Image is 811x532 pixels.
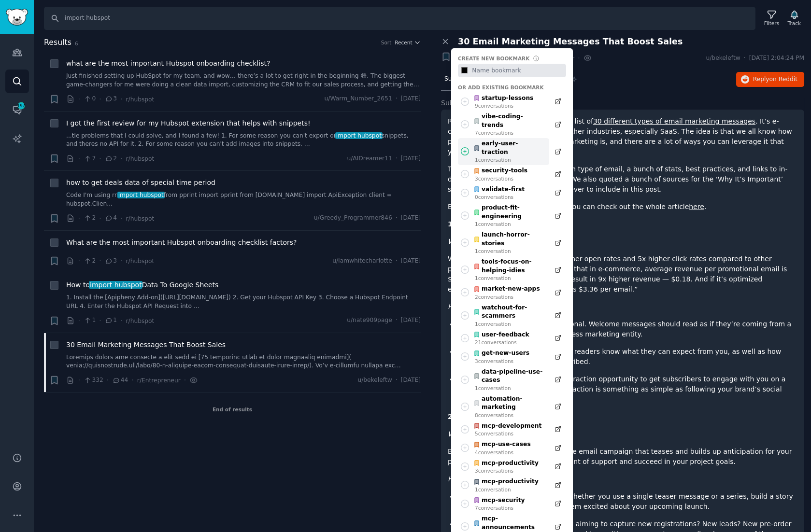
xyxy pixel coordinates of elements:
[396,257,398,266] span: ·
[441,98,512,108] span: Submission Contents
[84,95,96,103] span: 0
[66,191,421,208] a: Code I'm using rnimport hubspotfrom pprint import pprint from [DOMAIN_NAME] import ApiException c...
[99,213,101,224] span: ·
[314,214,392,223] span: u/Greedy_Programmer846
[448,447,797,467] p: By creating an alluring and irresistible email campaign that teases and builds up anticipation fo...
[401,316,421,325] span: [DATE]
[325,95,392,103] span: u/Warm_Number_2651
[448,116,797,157] p: Recently helped put together a huge list of . It’s e-commerce focused but relevant to other indus...
[473,515,544,532] div: mcp-announcements
[448,202,797,212] p: Below is the TL;DR of each section. You can check out the whole article .
[448,220,515,228] strong: 1. Welcome Email
[44,37,71,49] span: Results
[749,54,804,63] span: [DATE] 2:04:24 PM
[107,375,109,385] span: ·
[335,132,383,139] span: import hubspot
[473,349,530,358] div: get-new-users
[137,377,181,384] span: r/Entrepreneur
[105,214,117,223] span: 4
[473,140,544,156] div: early-user-traction
[593,117,755,125] a: 30 different types of email marketing messages
[78,375,80,385] span: ·
[458,84,566,91] div: Or add existing bookmark
[457,374,797,405] p: Include a CTA. Take this initial interaction opportunity to get subscribers to engage with you on...
[764,20,779,27] div: Filters
[84,154,96,163] span: 7
[448,164,797,195] p: The article includes examples of each type of email, a bunch of stats, best practices, and links ...
[84,376,103,385] span: 332
[458,55,529,62] div: Create new bookmark
[788,20,801,27] div: Track
[396,154,398,163] span: ·
[131,375,133,385] span: ·
[347,154,392,163] span: u/AIDreamer11
[475,412,544,419] div: 8 conversation s
[473,477,539,486] div: mcp-productivity
[66,340,226,350] span: 30 Email Marketing Messages That Boost Sales
[458,37,683,47] span: 30 Email Marketing Messages That Boost Sales
[736,72,804,87] button: Replyon Reddit
[99,256,101,266] span: ·
[448,303,490,310] em: How to Do It
[395,39,412,46] span: Recent
[66,238,297,248] a: What are the most important Hubspot onboarding checklist factors?
[473,368,544,385] div: data-pipeline-use-cases
[120,256,122,266] span: ·
[99,316,101,326] span: ·
[105,95,117,103] span: 3
[744,54,746,63] span: ·
[126,96,154,103] span: r/hubspot
[689,203,704,210] a: here
[457,491,797,512] p: Create a story for your product. Whether you use a single teaser message or a series, build a sto...
[120,94,122,104] span: ·
[475,294,540,300] div: 2 conversation s
[401,376,421,385] span: [DATE]
[475,486,539,493] div: 1 conversation
[66,280,218,290] span: How to Data To Google Sheets
[66,132,421,149] a: ...tle problems that I could solve, and I found a few! 1. For some reason you can't export orimpo...
[17,102,26,109] span: 197
[401,95,421,103] span: [DATE]
[78,256,80,266] span: ·
[44,392,421,426] div: End of results
[401,257,421,266] span: [DATE]
[475,156,544,163] div: 1 conversation
[126,258,154,265] span: r/hubspot
[66,58,270,69] a: what are the most important Hubspot onboarding checklist?
[126,155,154,162] span: r/hubspot
[66,178,215,188] span: how to get deals data of special time period
[395,39,421,46] button: Recent
[66,294,421,310] a: 1. Install the [Apipheny Add-on]([URL][DOMAIN_NAME]) 2. Get your Hubspot API Key 3. Choose a Hubs...
[448,475,490,483] em: How to Do It
[448,254,797,294] p: Welcome emails result in in ““4x higher open rates and 5x higher click rates compared to other pr...
[78,94,80,104] span: ·
[357,376,392,385] span: u/bekeleftw
[457,347,797,367] p: Use your welcome message to let readers know what they can expect from you, as well as how they’l...
[66,72,421,89] a: Just finished setting up HubSpot for my team, and wow… there’s a lot to get right in the beginnin...
[475,385,544,392] div: 1 conversation
[332,257,392,266] span: u/Iamwhitecharlotte
[475,504,525,511] div: 7 conversation s
[6,9,28,26] img: GummySearch logo
[475,129,544,136] div: 7 conversation s
[473,112,544,129] div: vibe-coding-trends
[473,185,525,194] div: validate-first
[105,257,117,266] span: 3
[78,154,80,164] span: ·
[448,238,511,245] em: Why It’s Important
[66,353,421,370] a: Loremips dolors ame consecte a elit sedd ei [75 temporinc utlab et dolor magnaaliq enimadmi]( ven...
[706,54,740,63] span: u/bekeleftw
[473,331,529,339] div: user-feedback
[105,154,117,163] span: 2
[99,94,101,104] span: ·
[89,281,142,289] span: import hubspot
[473,258,544,275] div: tools-focus-on-helping-idies
[396,214,398,223] span: ·
[475,339,529,346] div: 21 conversation s
[112,376,128,385] span: 44
[120,213,122,224] span: ·
[473,440,531,449] div: mcp-use-cases
[99,154,101,164] span: ·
